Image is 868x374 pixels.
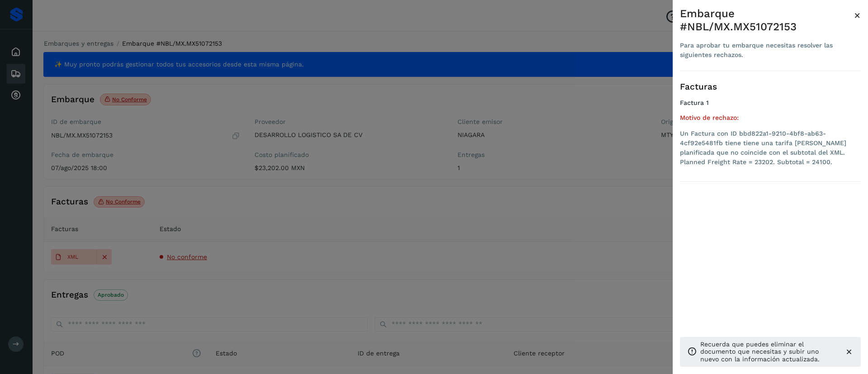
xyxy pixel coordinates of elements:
button: Close [854,7,861,24]
span: × [854,9,861,22]
h3: Facturas [680,82,861,92]
div: Para aprobar tu embarque necesitas resolver las siguientes rechazos. [680,41,854,60]
h4: Factura 1 [680,99,861,107]
p: Recuerda que puedes eliminar el documento que necesitas y subir uno nuevo con la información actu... [700,341,837,363]
h5: Motivo de rechazo: [680,114,861,122]
div: Embarque #NBL/MX.MX51072153 [680,7,854,33]
li: Un Factura con ID bbd822a1-9210-4bf8-ab63-4cf92e5481fb tiene tiene una tarifa [PERSON_NAME] plani... [680,129,861,167]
